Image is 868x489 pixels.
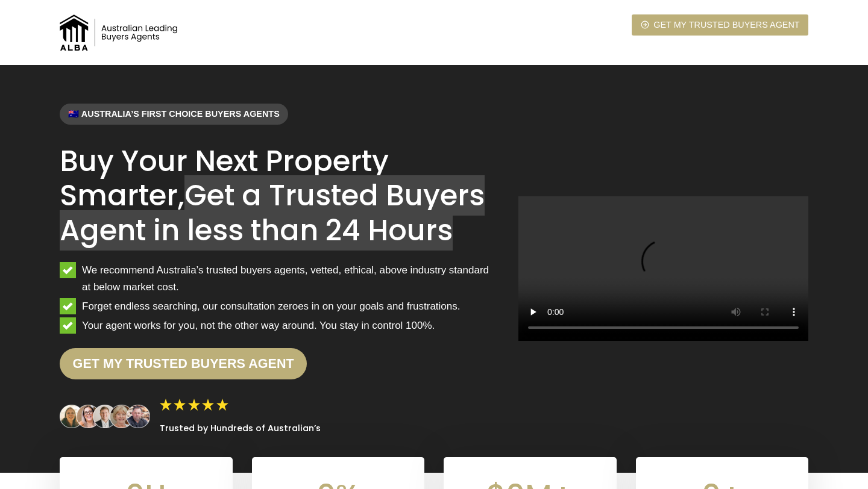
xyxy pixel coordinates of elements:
a: Get my trusted Buyers Agent [632,14,808,36]
strong: Get my trusted Buyers Agent [73,356,294,371]
span: Your agent works for you, not the other way around. You stay in control 100%. [82,317,435,334]
span: We recommend Australia’s trusted buyers agents, vetted, ethical, above industry standard at below... [82,262,499,294]
span: Get my trusted Buyers Agent [653,18,799,32]
h1: Buy Your Next Property Smarter, [60,144,499,248]
mark: Get a Trusted Buyers Agent in less than 24 Hours [60,175,485,251]
span: Forget endless searching, our consultation zeroes in on your goals and frustrations. [82,298,460,314]
strong: 🇦🇺 Australia’s first choice buyers agents [68,109,279,119]
a: Get my trusted Buyers Agent [60,348,307,379]
h2: Trusted by Hundreds of Australian’s [160,423,321,434]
